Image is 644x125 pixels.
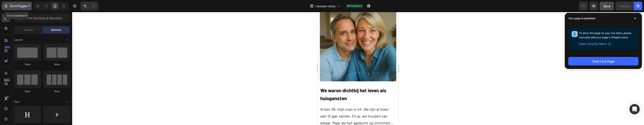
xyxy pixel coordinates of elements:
span: women-story [317,4,335,8]
span: Text [14,100,19,104]
div: View Live Page [592,59,614,64]
button: View Live Page [568,57,638,65]
div: Beta [3,78,10,82]
span: Section [24,28,33,32]
div: Undo/Redo [81,2,98,10]
span: Element [51,28,61,32]
span: Open Shopify Menu [579,41,607,46]
button: Save [600,2,614,10]
div: Row [43,62,70,66]
span: Save [603,4,610,8]
strong: We waren dichtbij het leven als huisgenoten [2,75,68,89]
div: Row [43,89,70,93]
button: Publish [616,2,634,10]
div: Row [14,62,41,66]
span: Toggle open [64,98,70,105]
div: Publish [619,4,630,8]
input: Search Sections & Elements [14,14,70,22]
button: 7 [2,2,32,10]
div: 450 [4,46,10,49]
p: Your page is published [568,16,595,21]
span: Toggle open [64,36,70,43]
span: To show this page on your live store, please manually add your page in Shopify menu. [579,31,631,39]
div: Row [14,89,41,93]
iframe: Design area [318,12,398,125]
p: 7 [28,3,30,9]
span: Published [350,4,362,8]
span: / [315,4,316,8]
span: Layout [14,38,22,42]
div: Open Intercom Messenger [629,104,640,114]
